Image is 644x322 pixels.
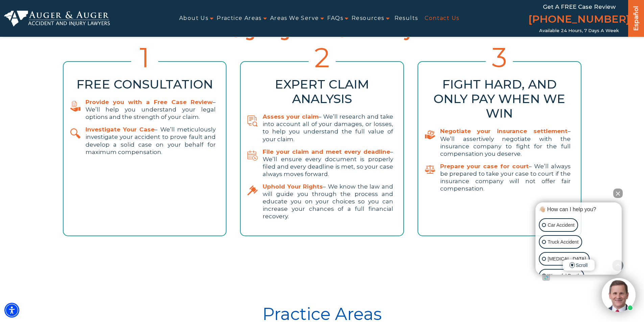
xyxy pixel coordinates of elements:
[537,206,620,213] div: 👋🏼 How can I help you?
[270,11,319,26] a: Areas We Serve
[548,255,586,263] p: [MEDICAL_DATA]
[263,183,323,190] strong: Uphold Your Rights
[486,47,513,69] div: 3
[613,189,623,198] button: Close Intaker Chat Widget
[217,11,262,26] a: Practice Areas
[395,11,418,26] a: Results
[543,3,616,10] span: Get a FREE Case Review
[247,151,258,161] img: clock-date-calendar-icon
[542,275,550,281] a: Open intaker chat
[440,127,571,157] li: – We’ll assertively negotiate with the insurance company to fight for the full compensation you d...
[352,11,384,26] a: Resources
[602,278,636,312] img: Intaker widget Avatar
[563,259,595,271] span: Scroll
[309,47,336,69] div: 2
[548,238,578,246] p: Truck Accident
[440,163,529,170] strong: Prepare your case for court
[251,77,393,106] div: Expert Claim Analysis
[428,77,571,121] div: Fight Hard, and Only Pay When We Win
[539,28,619,33] span: Available 24 Hours, 7 Days a Week
[70,101,80,111] img: document-sharing-icon
[4,10,110,27] img: Auger & Auger Accident and Injury Lawyers Logo
[440,128,568,134] strong: Negotiate your insurance settlement
[247,116,258,127] img: lookup-icon
[263,183,393,220] li: – We know the law and will guide you through the process and educate you on your choices so you c...
[548,221,574,229] p: Car Accident
[70,128,80,139] img: magnifier-glass-icon
[263,113,318,120] strong: Assess your claim
[4,303,19,318] div: Accessibility Menu
[263,148,393,178] li: – We’ll ensure every document is properly filed and every deadline is met, so your case always mo...
[86,126,216,155] li: – We’ll meticulously investigate your accident to prove fault and develop a solid case on your be...
[74,77,216,92] div: Free Consultation
[327,11,343,26] a: FAQs
[86,126,155,133] strong: Investigate Your Case
[548,272,580,280] p: Wrongful Death
[86,98,216,121] li: – We’ll help you understand your legal options and the strength of your claim.
[263,148,390,155] strong: File your claim and meet every deadline
[86,99,213,105] strong: Provide you with a Free Case Review
[528,12,630,28] a: [PHONE_NUMBER]
[425,130,435,139] img: hand-money-icon
[425,165,435,174] img: scale-icon
[247,185,258,195] img: gavel-icon
[179,11,208,26] a: About Us
[440,163,571,192] li: – We’ll always be prepared to take your case to court if the insurance company will not offer fai...
[425,11,459,26] a: Contact Us
[131,47,158,69] div: 1
[263,113,393,143] li: – We’ll research and take into account all of your damages, or losses, to help you understand the...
